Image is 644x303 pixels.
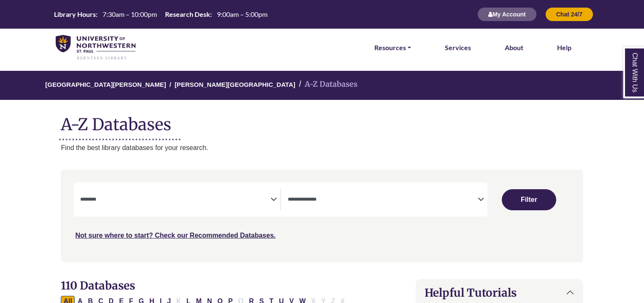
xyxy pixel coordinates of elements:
[75,232,276,239] a: Not sure where to start? Check our Recommended Databases.
[45,80,166,88] a: [GEOGRAPHIC_DATA][PERSON_NAME]
[61,142,583,153] p: Find the best library databases for your research.
[61,170,583,262] nav: Search filters
[56,35,135,60] img: library_home
[51,10,98,19] th: Library Hours:
[61,71,583,100] nav: breadcrumb
[162,10,212,19] th: Research Desk:
[477,11,537,18] a: My Account
[61,279,135,292] span: 110 Databases
[505,42,523,53] a: About
[51,10,271,19] a: Hours Today
[217,10,268,18] span: 9:00am – 5:00pm
[61,108,583,134] h1: A-Z Databases
[80,197,270,204] textarea: Search
[445,42,471,53] a: Services
[477,7,537,21] button: My Account
[103,10,157,18] span: 7:30am – 10:00pm
[545,11,593,18] a: Chat 24/7
[374,42,411,53] a: Resources
[288,197,478,204] textarea: Search
[502,189,556,210] button: Submit for Search Results
[51,10,271,18] table: Hours Today
[557,42,571,53] a: Help
[175,80,295,88] a: [PERSON_NAME][GEOGRAPHIC_DATA]
[295,78,357,91] li: A-Z Databases
[545,7,593,21] button: Chat 24/7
